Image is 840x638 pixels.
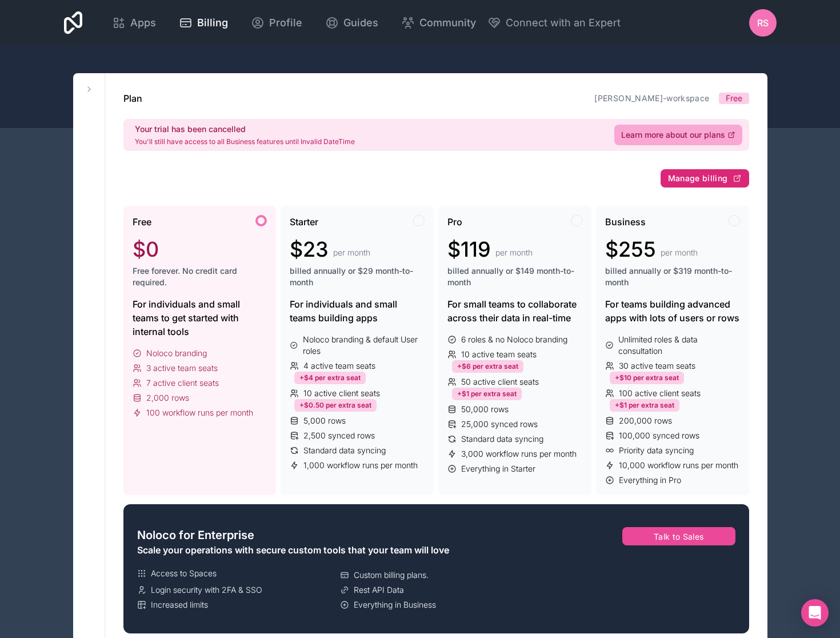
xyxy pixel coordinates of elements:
span: 200,000 rows [619,415,672,426]
span: per month [661,247,698,258]
span: Login security with 2FA & SSO [151,584,262,596]
div: +$4 per extra seat [294,372,366,384]
div: For individuals and small teams to get started with internal tools [133,297,267,338]
a: Learn more about our plans [614,125,742,145]
span: 100 workflow runs per month [146,407,253,418]
span: Everything in Pro [619,474,681,486]
a: Billing [170,10,237,35]
div: +$1 per extra seat [610,399,679,412]
span: billed annually or $319 month-to-month [605,265,740,288]
h1: Plan [123,91,142,105]
span: Starter [290,215,318,229]
span: Learn more about our plans [621,129,725,141]
span: billed annually or $149 month-to-month [447,265,582,288]
span: Custom billing plans. [354,569,429,581]
span: 50 active client seats [461,376,539,388]
span: $119 [447,238,491,261]
span: per month [495,247,533,258]
span: 4 active team seats [303,360,375,372]
span: 5,000 rows [303,415,346,426]
span: RS [757,16,769,30]
span: 6 roles & no Noloco branding [461,334,567,345]
a: Profile [242,10,311,35]
a: Community [392,10,485,35]
span: $23 [290,238,329,261]
span: 3 active team seats [146,362,218,374]
div: Open Intercom Messenger [801,599,829,627]
span: Noloco branding [146,348,207,359]
span: Community [419,15,476,31]
div: For individuals and small teams building apps [290,297,425,325]
h2: Your trial has been cancelled [135,123,355,135]
span: billed annually or $29 month-to-month [290,265,425,288]
span: 1,000 workflow runs per month [303,460,418,471]
span: 100 active client seats [619,388,701,399]
span: 10,000 workflow runs per month [619,460,738,471]
span: Noloco for Enterprise [137,527,254,543]
span: 2,500 synced rows [303,430,375,441]
span: Free forever. No credit card required. [133,265,267,288]
a: Guides [316,10,387,35]
span: Guides [343,15,378,31]
span: per month [333,247,370,258]
span: Free [726,93,742,104]
button: Connect with an Expert [487,15,621,31]
span: Apps [130,15,156,31]
div: For teams building advanced apps with lots of users or rows [605,297,740,325]
span: Standard data syncing [303,445,386,456]
button: Talk to Sales [622,527,735,545]
div: +$0.50 per extra seat [294,399,377,412]
div: +$6 per extra seat [452,360,523,373]
span: Standard data syncing [461,433,543,445]
span: Access to Spaces [151,568,217,579]
span: Noloco branding & default User roles [303,334,425,357]
span: Unlimited roles & data consultation [618,334,739,357]
span: 10 active client seats [303,388,380,399]
span: Connect with an Expert [506,15,621,31]
div: +$10 per extra seat [610,372,684,384]
span: 10 active team seats [461,349,537,360]
span: Priority data syncing [619,445,694,456]
span: Pro [447,215,462,229]
span: Profile [269,15,302,31]
span: Everything in Business [354,599,436,611]
a: [PERSON_NAME]-workspace [594,93,709,103]
div: Scale your operations with secure custom tools that your team will love [137,543,539,557]
button: Manage billing [661,169,749,188]
a: Apps [103,10,165,35]
span: Everything in Starter [461,463,535,474]
span: $255 [605,238,656,261]
span: Rest API Data [354,584,404,596]
div: For small teams to collaborate across their data in real-time [447,297,582,325]
span: 50,000 rows [461,404,509,415]
span: Free [133,215,151,229]
span: 3,000 workflow runs per month [461,448,577,460]
span: Billing [197,15,228,31]
span: 2,000 rows [146,392,189,404]
p: You'll still have access to all Business features until Invalid DateTime [135,137,355,146]
span: 7 active client seats [146,377,219,389]
span: Increased limits [151,599,208,611]
span: Manage billing [668,173,728,184]
span: $0 [133,238,159,261]
span: 25,000 synced rows [461,418,538,430]
span: Business [605,215,646,229]
span: 30 active team seats [619,360,695,372]
div: +$1 per extra seat [452,388,522,400]
span: 100,000 synced rows [619,430,699,441]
